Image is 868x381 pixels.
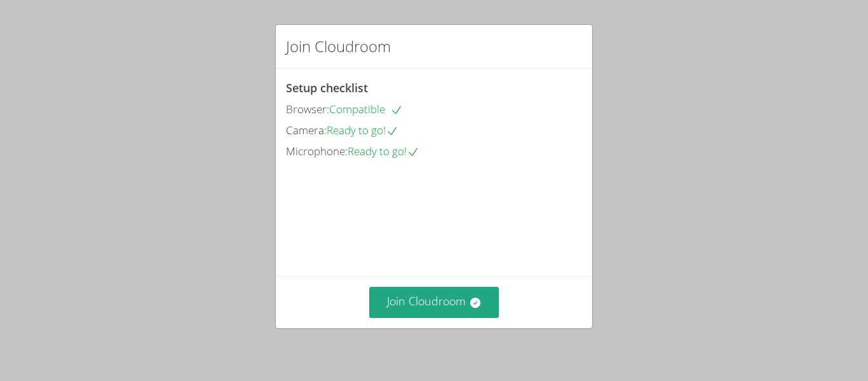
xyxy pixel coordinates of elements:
[327,123,398,137] span: Ready to go!
[286,144,348,158] span: Microphone:
[286,123,327,137] span: Camera:
[329,102,403,116] span: Compatible
[286,80,368,95] span: Setup checklist
[286,102,329,116] span: Browser:
[286,35,391,58] h2: Join Cloudroom
[348,144,419,158] span: Ready to go!
[369,287,499,318] button: Join Cloudroom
